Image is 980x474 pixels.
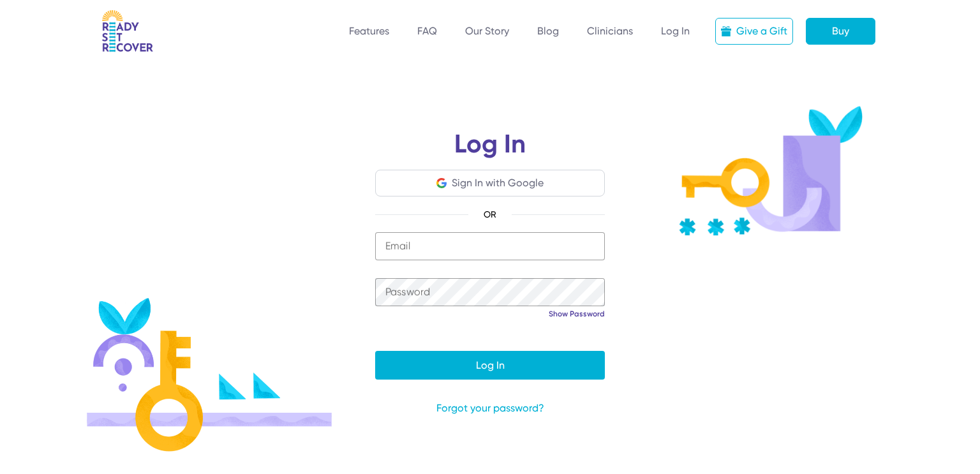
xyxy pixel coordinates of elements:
[549,309,605,319] a: Show Password
[806,18,875,45] a: Buy
[832,24,849,39] div: Buy
[349,25,389,37] a: Features
[87,298,332,452] img: Login illustration 1
[465,25,509,37] a: Our Story
[452,175,544,191] div: Sign In with Google
[715,18,793,45] a: Give a Gift
[436,175,544,191] button: Sign In with Google
[587,25,633,37] a: Clinicians
[102,10,153,52] img: RSR
[375,131,605,170] h1: Log In
[537,25,559,37] a: Blog
[736,24,787,39] div: Give a Gift
[468,207,512,222] span: OR
[417,25,437,37] a: FAQ
[679,106,863,235] img: Key
[375,401,605,416] a: Forgot your password?
[375,351,605,380] button: Log In
[661,25,690,37] a: Log In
